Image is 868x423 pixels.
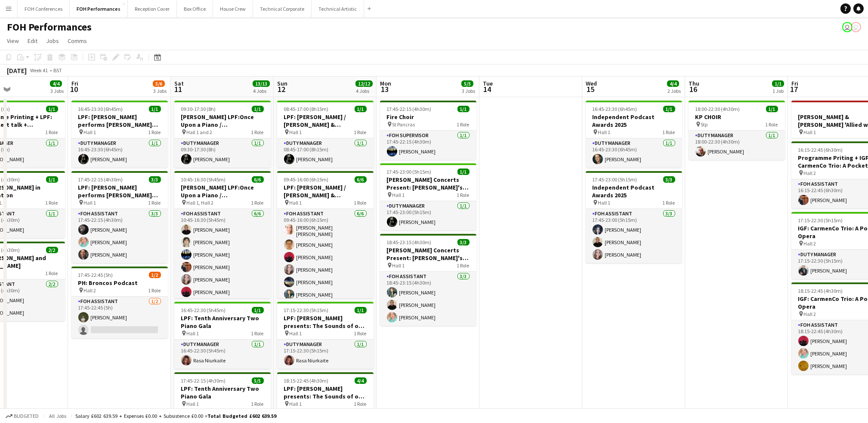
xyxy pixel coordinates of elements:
[28,67,50,74] span: Week 41
[18,0,70,17] button: FOH Conferences
[70,0,128,17] button: FOH Performances
[47,413,68,419] span: All jobs
[64,35,90,46] a: Comms
[46,37,59,45] span: Jobs
[4,411,40,421] button: Budgeted
[7,37,19,45] span: View
[7,21,92,34] h1: FOH Performances
[207,413,276,419] span: Total Budgeted £602 639.59
[53,67,62,74] div: BST
[68,37,87,45] span: Comms
[213,0,253,17] button: House Crew
[3,35,22,46] a: View
[128,0,177,17] button: Reception Cover
[28,37,37,45] span: Edit
[842,22,853,32] app-user-avatar: Visitor Services
[14,413,39,419] span: Budgeted
[43,35,62,46] a: Jobs
[851,22,861,32] app-user-avatar: Visitor Services
[253,0,312,17] button: Technical Corporate
[24,35,41,46] a: Edit
[177,0,213,17] button: Box Office
[312,0,364,17] button: Technical Artistic
[75,413,276,419] div: Salary £602 639.59 + Expenses £0.00 + Subsistence £0.00 =
[7,66,27,75] div: [DATE]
